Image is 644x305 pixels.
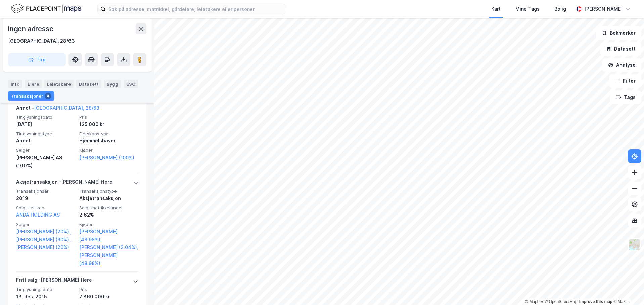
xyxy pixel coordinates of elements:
[79,211,138,219] div: 2.62%
[16,147,75,153] span: Selger
[16,188,75,194] span: Transaksjonsår
[16,205,75,211] span: Solgt selskap
[16,293,75,301] div: 13. des. 2015
[16,178,112,189] div: Aksjetransaksjon - [PERSON_NAME] flere
[491,5,501,13] div: Kart
[16,154,75,170] div: [PERSON_NAME] AS (100%)
[596,26,641,40] button: Bokmerker
[545,299,578,304] a: OpenStreetMap
[16,212,60,218] a: ANDA HOLDING AS
[584,5,623,13] div: [PERSON_NAME]
[8,91,54,101] div: Transaksjoner
[16,287,75,292] span: Tinglysningsdato
[79,137,138,145] div: Hjemmelshaver
[79,154,138,162] a: [PERSON_NAME] (100%)
[16,194,75,202] div: 2019
[45,93,51,99] div: 4
[16,276,92,287] div: Fritt salg - [PERSON_NAME] flere
[16,228,75,236] a: [PERSON_NAME] (20%),
[11,3,81,15] img: logo.f888ab2527a4732fd821a326f86c7f29.svg
[16,243,75,251] a: [PERSON_NAME] (20%)
[8,23,54,34] div: Ingen adresse
[16,222,75,227] span: Selger
[600,42,641,56] button: Datasett
[79,222,138,227] span: Kjøper
[79,287,138,292] span: Pris
[79,194,138,202] div: Aksjetransaksjon
[579,299,612,304] a: Improve this map
[76,80,101,88] div: Datasett
[8,53,66,66] button: Tag
[8,37,75,45] div: [GEOGRAPHIC_DATA], 28/63
[79,228,138,244] a: [PERSON_NAME] (48.98%),
[610,273,644,305] iframe: Chat Widget
[104,80,121,88] div: Bygg
[8,80,22,88] div: Info
[79,131,138,137] span: Eierskapstype
[79,188,138,194] span: Transaksjonstype
[602,58,641,72] button: Analyse
[610,90,641,104] button: Tags
[628,238,641,251] img: Z
[79,147,138,153] span: Kjøper
[44,80,74,88] div: Leietakere
[554,5,566,13] div: Bolig
[79,120,138,128] div: 125 000 kr
[515,5,540,13] div: Mine Tags
[25,80,42,88] div: Eiere
[79,243,138,251] a: [PERSON_NAME] (2.04%),
[16,236,75,244] a: [PERSON_NAME] (60%),
[610,273,644,305] div: Kontrollprogram for chat
[79,293,138,301] div: 7 860 000 kr
[106,4,285,14] input: Søk på adresse, matrikkel, gårdeiere, leietakere eller personer
[79,205,138,211] span: Solgt matrikkelandel
[16,131,75,137] span: Tinglysningstype
[79,251,138,267] a: [PERSON_NAME] (48.98%)
[16,104,99,115] div: Annet -
[609,74,641,88] button: Filter
[16,120,75,128] div: [DATE]
[124,80,138,88] div: ESG
[16,137,75,145] div: Annet
[34,105,99,111] a: [GEOGRAPHIC_DATA], 28/63
[16,114,75,120] span: Tinglysningsdato
[525,299,544,304] a: Mapbox
[79,114,138,120] span: Pris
